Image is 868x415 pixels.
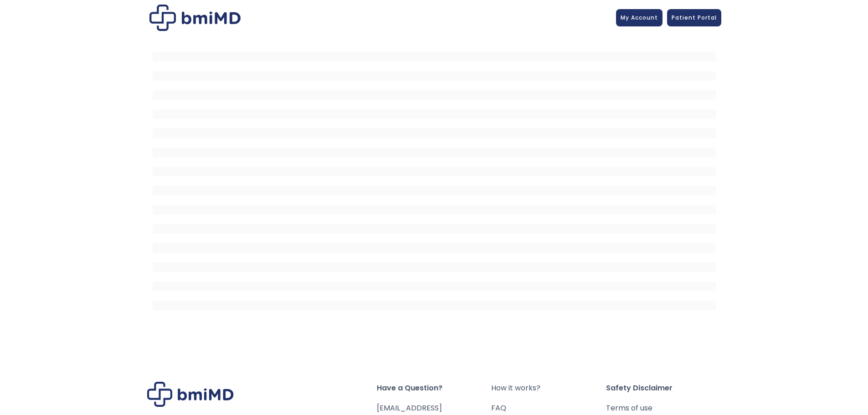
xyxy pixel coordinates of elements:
a: FAQ [491,402,606,415]
a: How it works? [491,382,606,395]
span: Safety Disclaimer [606,382,721,395]
span: Have a Question? [377,382,492,395]
img: Patient Messaging Portal [149,5,241,31]
a: My Account [616,9,663,26]
span: My Account [621,14,658,21]
a: Patient Portal [667,9,721,26]
span: Patient Portal [672,14,717,21]
iframe: MDI Patient Messaging Portal [153,42,716,316]
img: Brand Logo [147,382,234,407]
a: Terms of use [606,402,721,415]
